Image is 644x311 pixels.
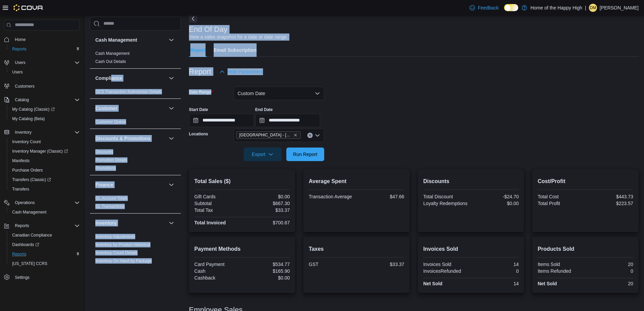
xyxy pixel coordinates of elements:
button: Manifests [7,156,82,165]
span: Canadian Compliance [9,231,80,239]
button: Home [1,35,82,44]
input: Dark Mode [504,4,518,11]
button: [US_STATE] CCRS [7,259,82,268]
div: $33.37 [243,207,290,213]
span: Purchase Orders [12,168,43,173]
a: Home [12,36,28,44]
button: Operations [1,198,82,207]
h2: Discounts [423,177,519,185]
button: Remove Sherwood Park - Wye Road - Fire & Flower from selection in this group [293,133,297,137]
button: Cash Management [7,207,82,217]
h2: Invoices Sold [423,245,519,253]
div: Items Refunded [538,268,584,274]
h3: End Of Day [189,25,228,34]
span: Manifests [9,157,80,165]
div: $0.00 [243,275,290,281]
a: My Catalog (Beta) [9,115,48,123]
strong: Total Invoiced [194,220,226,225]
div: Transaction Average [309,194,355,199]
span: Reports [12,251,26,257]
span: Home [12,35,80,44]
span: Inventory Manager (Classic) [9,147,80,155]
span: Operations [12,199,80,207]
span: My Catalog (Beta) [12,116,45,121]
div: $667.30 [243,201,290,206]
span: My Catalog (Classic) [9,105,80,113]
div: Invoices Sold [423,262,470,267]
label: Locations [189,131,208,137]
a: Promotions [95,166,116,171]
span: Inventory Count [9,138,80,146]
strong: Net Sold [423,281,443,286]
div: Total Tax [194,207,241,213]
span: Sherwood Park - Wye Road - Fire & Flower [236,131,301,139]
div: Card Payment [194,262,241,267]
span: Inventory Adjustments [95,234,135,239]
button: Purchase Orders [7,165,82,175]
span: GL Account Totals [95,196,128,201]
button: Clear input [307,133,313,138]
h3: Inventory [95,220,117,226]
div: $534.77 [243,262,290,267]
button: Customer [95,105,166,112]
button: Reports [7,249,82,259]
img: Cova [14,4,44,11]
div: $223.57 [587,201,633,206]
span: Purchase Orders [9,166,80,174]
button: Canadian Compliance [7,230,82,240]
a: Feedback [467,1,501,15]
span: Promotions [95,165,116,171]
div: Cash Management [90,49,181,68]
a: GL Transactions [95,204,125,209]
p: [PERSON_NAME] [600,4,639,12]
a: GL Account Totals [95,196,128,201]
a: My Catalog (Classic) [7,105,82,114]
span: Catalog [15,97,29,103]
button: Inventory [167,219,175,227]
span: Customers [12,82,80,90]
span: Users [12,59,80,67]
div: InvoicesRefunded [423,268,470,274]
span: Reports [12,222,80,230]
div: Compliance [90,88,181,98]
span: Run Report [293,151,317,158]
span: Discounts [95,149,113,155]
span: Home [15,37,26,42]
span: Cash Out Details [95,59,126,64]
span: Email Subscription [214,43,257,57]
span: Operations [15,200,35,205]
span: Transfers [9,185,80,193]
a: Transfers [9,185,32,193]
a: Inventory by Product Historical [95,242,150,247]
h3: Customer [95,105,117,112]
a: Reports [9,45,29,53]
button: Reports [1,221,82,230]
span: Transfers [12,186,29,192]
span: Inventory Manager (Classic) [12,149,68,154]
a: Inventory Manager (Classic) [9,147,71,155]
div: 20 [587,281,633,286]
h2: Taxes [309,245,404,253]
a: Promotion Details [95,158,127,162]
input: Press the down key to open a popover containing a calendar. [255,114,320,127]
button: Inventory [1,128,82,137]
h3: Report [189,68,211,76]
a: Customer Queue [95,119,126,124]
nav: Complex example [4,32,80,300]
div: $0.00 [243,194,290,199]
a: Settings [12,273,32,282]
span: [GEOGRAPHIC_DATA] - [GEOGRAPHIC_DATA] - Fire & Flower [239,132,292,138]
div: $0.00 [472,201,519,206]
button: Customer [167,104,175,112]
span: Reports [12,46,26,52]
a: Inventory Count [9,138,44,146]
button: Compliance [167,74,175,82]
span: Canadian Compliance [12,232,52,238]
a: Cash Out Details [95,59,126,64]
h3: Cash Management [95,37,137,43]
span: Reports [9,250,80,258]
span: Manifests [12,158,29,163]
a: OCS Transaction Submission Details [95,89,162,94]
